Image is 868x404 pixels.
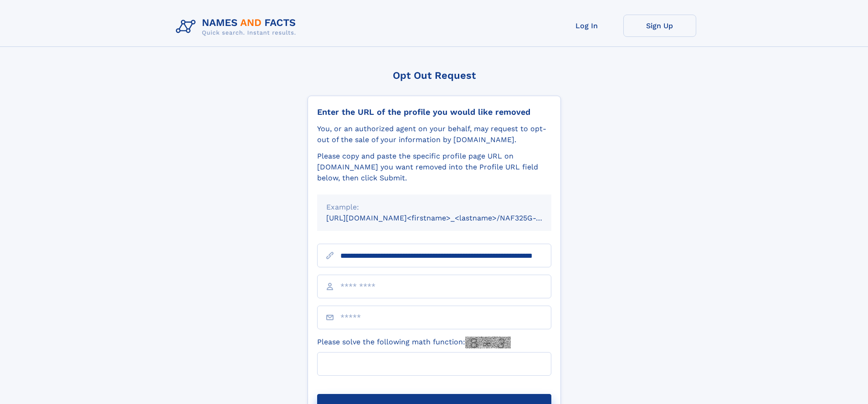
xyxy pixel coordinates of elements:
a: Log In [550,15,623,37]
small: [URL][DOMAIN_NAME]<firstname>_<lastname>/NAF325G-xxxxxxxx [326,214,569,222]
div: Enter the URL of the profile you would like removed [317,107,551,117]
label: Please solve the following math function: [317,337,511,348]
div: You, or an authorized agent on your behalf, may request to opt-out of the sale of your informatio... [317,123,551,145]
a: Sign Up [623,15,696,37]
div: Opt Out Request [308,70,561,81]
div: Example: [326,202,542,213]
img: Logo Names and Facts [172,15,303,39]
div: Please copy and paste the specific profile page URL on [DOMAIN_NAME] you want removed into the Pr... [317,151,551,184]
